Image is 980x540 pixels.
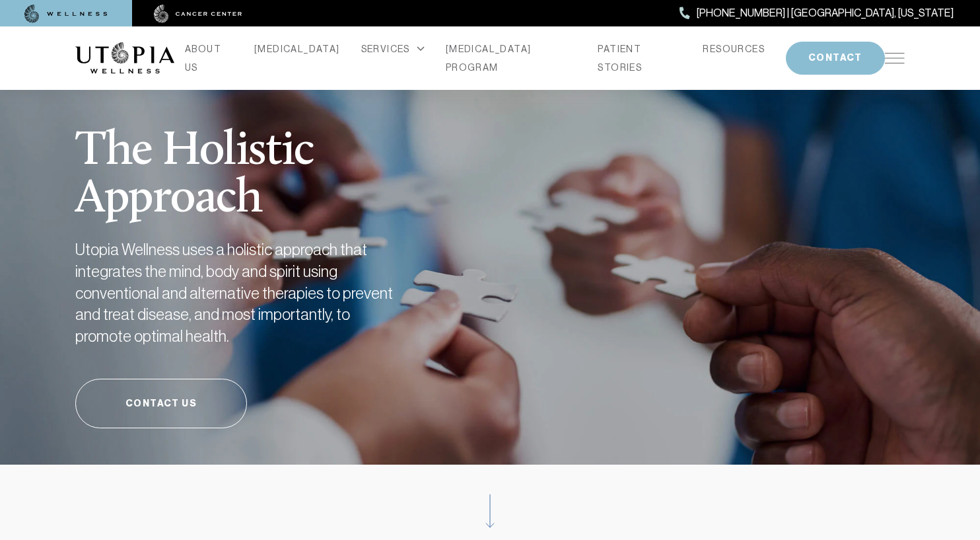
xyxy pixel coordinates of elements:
img: logo [75,42,174,74]
h1: The Holistic Approach [75,95,465,223]
img: icon-hamburger [885,53,905,63]
a: [MEDICAL_DATA] PROGRAM [446,40,577,77]
span: [PHONE_NUMBER] | [GEOGRAPHIC_DATA], [US_STATE] [697,5,954,22]
a: RESOURCES [703,40,765,58]
button: CONTACT [786,42,885,75]
a: Contact Us [75,379,247,428]
a: [MEDICAL_DATA] [254,40,340,58]
img: cancer center [154,5,242,23]
img: wellness [24,5,108,23]
div: SERVICES [361,40,425,58]
h2: Utopia Wellness uses a holistic approach that integrates the mind, body and spirit using conventi... [75,239,405,347]
a: PATIENT STORIES [598,40,682,77]
a: [PHONE_NUMBER] | [GEOGRAPHIC_DATA], [US_STATE] [680,5,954,22]
a: ABOUT US [185,40,233,77]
